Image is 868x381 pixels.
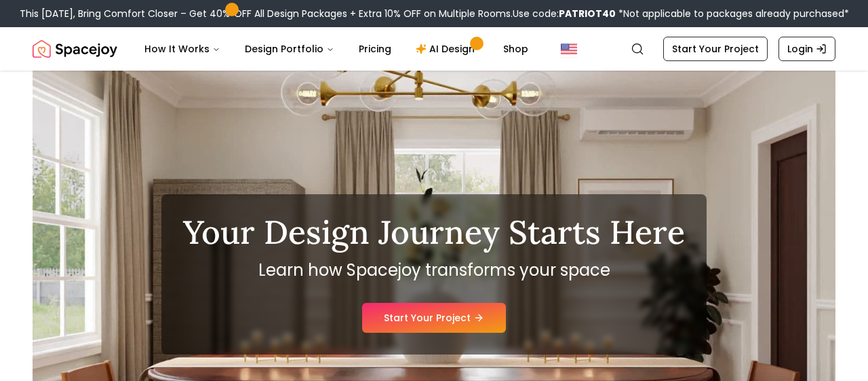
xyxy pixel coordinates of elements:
a: Login [778,37,835,61]
nav: Global [33,27,835,71]
a: Shop [492,35,539,62]
h1: Your Design Journey Starts Here [183,216,685,249]
a: Start Your Project [663,37,768,61]
button: Design Portfolio [234,35,345,62]
a: Spacejoy [33,35,117,62]
img: Spacejoy Logo [33,35,117,62]
button: How It Works [134,35,231,62]
b: PATRIOT40 [559,7,616,20]
span: Use code: [513,7,616,20]
a: Pricing [348,35,402,62]
a: Start Your Project [362,303,506,333]
img: United States [561,41,577,57]
a: AI Design [405,35,490,62]
nav: Main [134,35,539,62]
span: *Not applicable to packages already purchased* [616,7,849,20]
p: Learn how Spacejoy transforms your space [183,259,685,281]
div: This [DATE], Bring Comfort Closer – Get 40% OFF All Design Packages + Extra 10% OFF on Multiple R... [20,7,849,20]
